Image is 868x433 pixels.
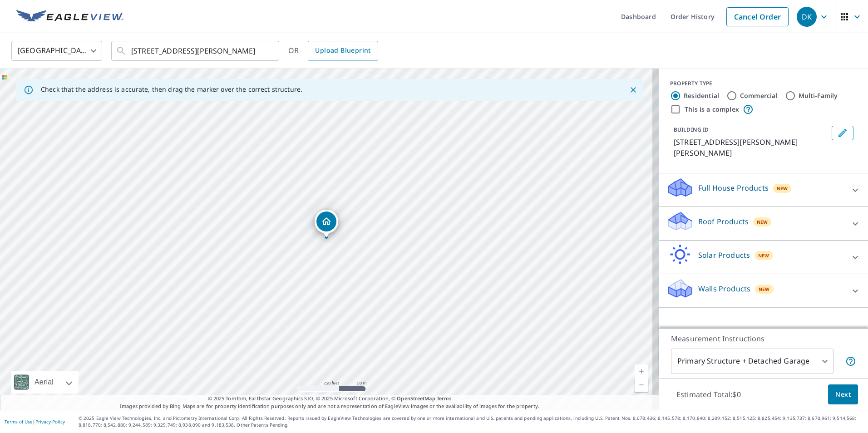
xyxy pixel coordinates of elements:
div: Solar ProductsNew [666,244,861,270]
span: New [758,252,769,259]
div: Primary Structure + Detached Garage [671,349,833,374]
span: Next [835,389,851,400]
p: Roof Products [698,216,749,227]
label: This is a complex [685,105,739,114]
div: [GEOGRAPHIC_DATA] [11,38,102,64]
a: Privacy Policy [35,418,65,425]
span: New [777,185,788,192]
p: BUILDING ID [674,126,709,133]
p: Measurement Instructions [671,333,856,344]
button: Next [828,384,858,405]
a: Current Level 17, Zoom Out [635,378,648,392]
p: Walls Products [698,283,750,294]
div: Aerial [11,371,79,394]
div: OR [288,41,378,61]
a: Upload Blueprint [308,41,378,61]
p: Full House Products [698,182,769,193]
p: Check that the address is accurate, then drag the marker over the correct structure. [41,85,302,93]
div: Roof ProductsNew [666,211,861,236]
label: Residential [684,91,719,100]
div: DK [797,7,817,27]
p: Estimated Total: $0 [669,384,748,404]
input: Search by address or latitude-longitude [131,38,261,64]
span: © 2025 TomTom, Earthstar Geographics SIO, © 2025 Microsoft Corporation, © [208,395,452,403]
label: Multi-Family [799,91,838,100]
p: © 2025 Eagle View Technologies, Inc. and Pictometry International Corp. All Rights Reserved. Repo... [79,415,863,428]
div: Full House ProductsNew [666,177,861,203]
p: Solar Products [698,250,750,261]
span: Your report will include the primary structure and a detached garage if one exists. [845,356,856,367]
span: New [759,285,770,293]
div: Dropped pin, building 1, Residential property, 1152 Shelly Ln Sheridan, WY 82801 [315,210,338,238]
a: Terms of Use [5,418,33,425]
a: Terms [437,395,452,402]
div: PROPERTY TYPE [670,79,857,88]
span: Upload Blueprint [315,45,370,56]
p: | [5,419,65,424]
button: Edit building 1 [832,126,853,140]
div: Walls ProductsNew [666,278,861,304]
div: Aerial [32,371,56,394]
span: New [757,218,768,226]
button: Close [627,84,639,96]
label: Commercial [740,91,778,100]
a: Current Level 17, Zoom In [635,364,648,378]
a: OpenStreetMap [397,395,435,402]
a: Cancel Order [726,7,789,26]
p: [STREET_ADDRESS][PERSON_NAME][PERSON_NAME] [674,137,828,158]
img: EV Logo [16,10,123,24]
